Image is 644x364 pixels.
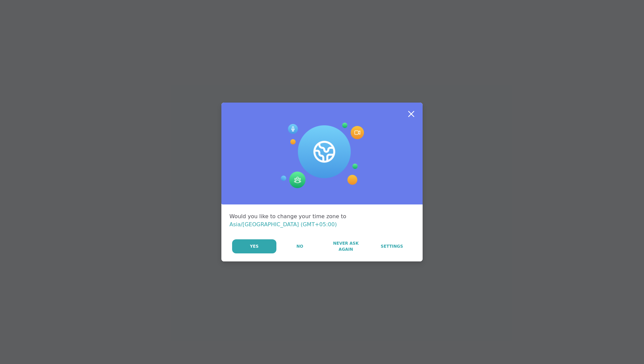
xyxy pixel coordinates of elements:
span: Settings [381,243,403,249]
button: Never Ask Again [323,239,368,253]
span: Never Ask Again [326,240,365,252]
img: Session Experience [280,123,364,188]
a: Settings [369,239,415,253]
div: Would you like to change your time zone to [229,213,415,229]
span: No [297,243,303,249]
button: Yes [232,239,276,253]
button: No [277,239,322,253]
span: Asia/[GEOGRAPHIC_DATA] (GMT+05:00) [229,221,337,228]
span: Yes [250,243,259,249]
